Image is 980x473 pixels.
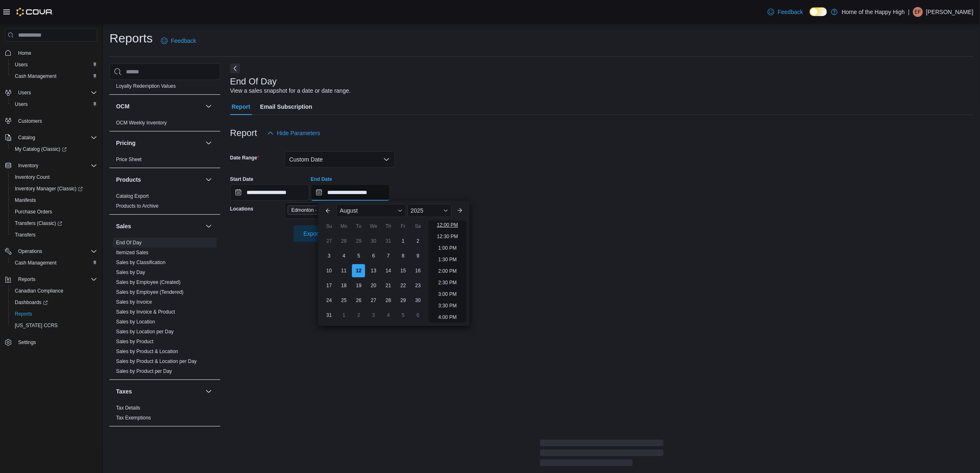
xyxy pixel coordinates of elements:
[337,249,350,262] div: day-4
[8,308,100,320] button: Reports
[322,220,335,233] div: Su
[12,321,97,330] span: Washington CCRS
[15,161,42,171] button: Inventory
[2,87,100,98] button: Users
[109,155,220,168] div: Pricing
[15,208,52,215] span: Purchase Orders
[12,144,70,154] a: My Catalog (Classic)
[116,387,132,396] h3: Taxes
[230,87,351,95] div: View a sales snapshot for a date or date range.
[116,139,202,147] button: Pricing
[116,119,167,126] span: OCM Weekly Inventory
[116,405,140,411] a: Tax Details
[396,234,410,248] div: day-1
[116,102,202,110] button: OCM
[116,309,175,315] span: Sales by Invoice & Product
[15,274,39,284] button: Reports
[116,239,142,246] span: End Of Day
[337,234,350,248] div: day-28
[311,184,390,201] input: Press the down key to enter a popover containing a calendar. Press the escape key to close the po...
[352,294,365,307] div: day-26
[264,125,324,141] button: Hide Parameters
[15,197,36,204] span: Manifests
[12,172,97,182] span: Inventory Count
[428,220,466,323] ul: Time
[15,174,50,180] span: Inventory Count
[15,88,34,98] button: Users
[12,172,53,182] a: Inventory Count
[382,279,395,292] div: day-21
[15,116,45,126] a: Customers
[12,207,97,217] span: Purchase Orders
[322,309,335,322] div: day-31
[15,161,97,171] span: Inventory
[116,299,152,305] a: Sales by Invoice
[204,221,214,231] button: Sales
[337,220,350,233] div: Mo
[116,222,131,230] h3: Sales
[15,47,97,58] span: Home
[109,30,153,47] h1: Reports
[15,288,63,294] span: Canadian Compliance
[411,249,424,262] div: day-9
[230,184,309,201] input: Press the down key to open a popover containing a calendar.
[12,71,97,81] span: Cash Management
[15,246,97,256] span: Operations
[12,309,97,319] span: Reports
[8,70,100,82] button: Cash Management
[109,238,220,379] div: Sales
[204,101,214,111] button: OCM
[15,299,48,306] span: Dashboards
[12,144,97,154] span: My Catalog (Classic)
[109,403,220,426] div: Taxes
[435,266,460,276] li: 2:00 PM
[367,309,380,322] div: day-3
[18,134,35,141] span: Catalog
[433,232,461,241] li: 12:30 PM
[435,278,460,288] li: 2:30 PM
[15,116,97,126] span: Customers
[116,279,181,286] span: Sales by Employee (Created)
[926,7,973,17] p: [PERSON_NAME]
[116,83,176,89] a: Loyalty Redemption Values
[116,358,197,364] a: Sales by Product & Location per Day
[116,339,154,344] a: Sales by Product
[15,48,35,58] a: Home
[230,155,259,161] label: Date Range
[15,322,58,329] span: [US_STATE] CCRS
[12,184,86,194] a: Inventory Manager (Classic)
[367,279,380,292] div: day-20
[322,294,335,307] div: day-24
[336,204,405,217] div: Button. Open the month selector. August is currently selected.
[8,257,100,269] button: Cash Management
[352,234,365,248] div: day-29
[352,220,365,233] div: Tu
[382,264,395,277] div: day-14
[411,234,424,248] div: day-2
[435,301,460,311] li: 3:30 PM
[204,175,214,185] button: Products
[116,157,142,162] a: Price Sheet
[322,264,335,277] div: day-10
[842,7,905,17] p: Home of the Happy High
[230,77,277,87] h3: End Of Day
[116,260,165,265] a: Sales by Classification
[15,101,28,108] span: Users
[15,185,83,192] span: Inventory Manager (Classic)
[18,248,42,255] span: Operations
[764,4,806,20] a: Feedback
[367,249,380,262] div: day-6
[407,204,452,217] div: Button. Open the year selector. 2025 is currently selected.
[321,234,425,323] div: August, 2025
[2,246,100,257] button: Operations
[116,414,151,421] span: Tax Exemptions
[8,285,100,297] button: Canadian Compliance
[116,319,155,325] a: Sales by Location
[382,309,395,322] div: day-4
[116,349,178,354] a: Sales by Product & Location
